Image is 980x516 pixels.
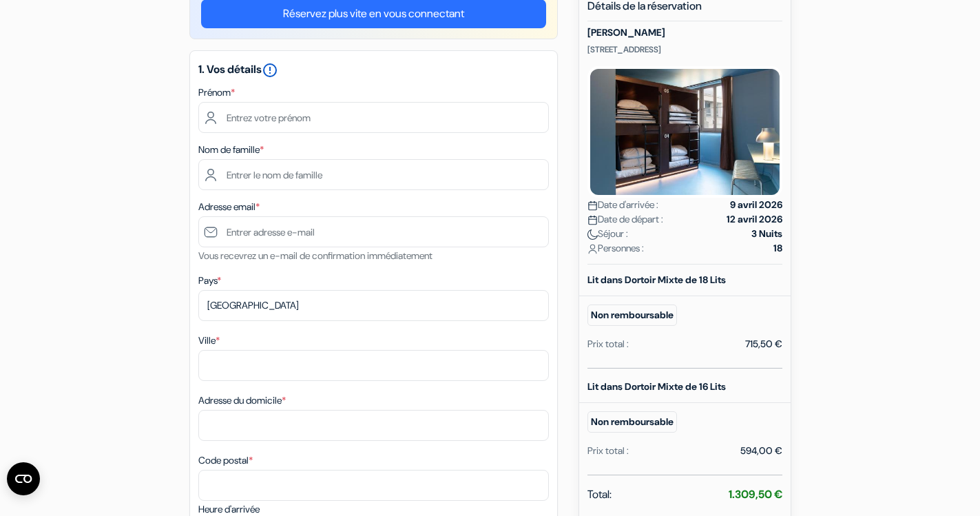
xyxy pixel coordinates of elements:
[773,241,782,256] strong: 18
[727,212,782,227] strong: 12 avril 2026
[587,337,629,351] div: Prix total :
[587,212,663,227] span: Date de départ :
[587,444,629,458] div: Prix total :
[587,244,598,254] img: user_icon.svg
[198,249,432,262] small: Vous recevrez un e-mail de confirmation immédiatement
[587,198,658,212] span: Date d'arrivée :
[198,62,549,79] h5: 1. Vos détails
[587,241,644,256] span: Personnes :
[198,102,549,133] input: Entrez votre prénom
[198,85,235,100] label: Prénom
[7,462,40,495] button: Ouvrir le widget CMP
[751,227,782,241] strong: 3 Nuits
[262,62,278,76] a: error_outline
[198,333,220,348] label: Ville
[198,143,264,157] label: Nom de famille
[587,305,677,326] small: Non remboursable
[198,453,253,468] label: Code postal
[587,380,726,393] b: Lit dans Dortoir Mixte de 16 Lits
[198,216,549,247] input: Entrer adresse e-mail
[262,62,278,79] i: error_outline
[587,227,628,241] span: Séjour :
[587,274,726,286] b: Lit dans Dortoir Mixte de 18 Lits
[587,411,677,433] small: Non remboursable
[587,229,598,240] img: moon.svg
[198,393,286,408] label: Adresse du domicile
[587,486,612,503] span: Total:
[587,215,598,225] img: calendar.svg
[198,274,221,288] label: Pays
[729,487,782,502] strong: 1.309,50 €
[745,337,782,351] div: 715,50 €
[198,159,549,190] input: Entrer le nom de famille
[587,200,598,211] img: calendar.svg
[730,198,782,212] strong: 9 avril 2026
[740,444,782,458] div: 594,00 €
[198,200,260,214] label: Adresse email
[587,44,782,55] p: [STREET_ADDRESS]
[587,27,782,39] h5: [PERSON_NAME]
